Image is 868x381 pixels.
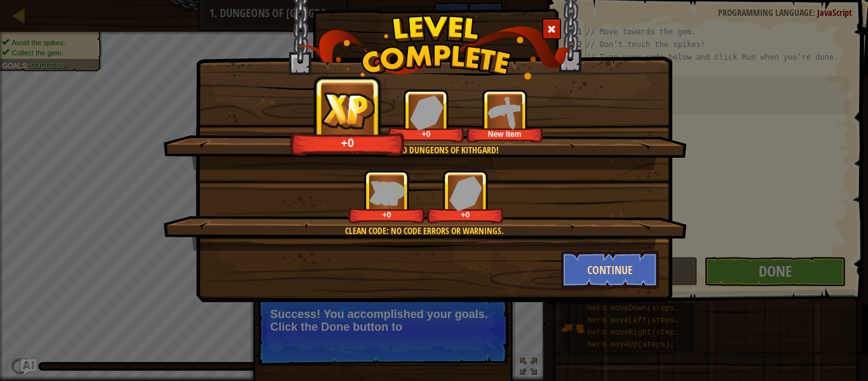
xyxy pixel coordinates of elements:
div: +0 [351,210,423,219]
button: Continue [561,251,660,289]
div: +0 [294,135,402,150]
img: reward_icon_gems.png [410,95,443,130]
img: reward_icon_xp.png [369,181,405,205]
div: New Item [469,129,541,139]
img: level_complete.png [298,15,571,80]
div: +0 [430,210,501,219]
img: reward_icon_gems.png [449,176,482,211]
div: +0 [390,129,462,139]
div: You completed Dungeons of Kithgard! [224,144,625,156]
img: portrait.png [487,95,522,130]
img: reward_icon_xp.png [322,92,375,129]
div: Clean code: no code errors or warnings. [224,225,625,237]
